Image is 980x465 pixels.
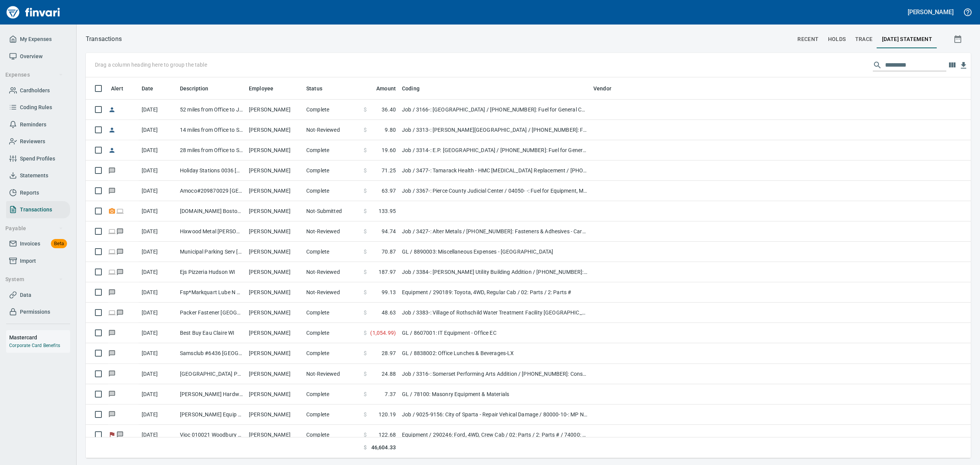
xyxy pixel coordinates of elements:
span: Beta [51,239,67,248]
td: Complete [303,140,361,160]
span: 71.25 [382,167,396,174]
button: System [2,272,66,287]
td: [GEOGRAPHIC_DATA] Parts City [GEOGRAPHIC_DATA] [GEOGRAPHIC_DATA] [177,364,246,384]
span: Invoices [20,239,40,249]
td: [PERSON_NAME] [246,425,303,445]
span: $ [364,288,367,296]
td: [PERSON_NAME] [246,100,303,120]
span: holds [828,34,846,44]
span: 94.74 [382,228,396,235]
span: Reimbursement [108,107,116,112]
a: Transactions [6,201,70,218]
span: $ [364,106,367,113]
td: Job / 3383-: Village of Rothschild Water Treatment Facility [GEOGRAPHIC_DATA] / [PHONE_NUMBER]: C... [399,303,590,323]
td: [DATE] [139,201,177,221]
span: $ [364,187,367,195]
td: [DATE] [139,120,177,140]
td: [PERSON_NAME] [246,404,303,425]
td: Complete [303,303,361,323]
span: $ [364,248,367,255]
span: $ [364,167,367,174]
span: Has messages [108,411,116,416]
span: Transactions [20,205,52,214]
a: Coding Rules [6,99,70,116]
td: Job / 3477-: Tamarack Health - HMC [MEDICAL_DATA] Replacement / [PHONE_NUMBER]: Fuel for General ... [399,160,590,181]
td: GL / 8838002: Office Lunches & Beverages-LX [399,343,590,363]
span: $ [364,431,367,439]
td: Complete [303,242,361,262]
img: Finvari [5,3,62,21]
span: Online transaction [108,229,116,234]
span: Has messages [116,310,124,315]
td: Holiday Stations 0036 [GEOGRAPHIC_DATA] [177,160,246,181]
span: Coding [402,84,430,93]
td: Complete [303,323,361,343]
a: Import [6,252,70,270]
td: [PERSON_NAME] [246,221,303,242]
span: 28.97 [382,349,396,357]
td: Best Buy Eau Claire WI [177,323,246,343]
td: Job / 3367-: Pierce County Judicial Center / 04050- -: Fuel for Equipment, Masonry / 8: Indirects [399,181,590,201]
td: [PERSON_NAME] [246,364,303,384]
span: $ [364,370,367,378]
a: Statements [6,167,70,184]
span: $ [364,329,367,337]
span: 7.37 [385,390,396,398]
a: Reviewers [6,133,70,150]
span: System [5,275,63,284]
td: Not-Submitted [303,201,361,221]
span: $ [364,411,367,418]
td: Equipment / 290246: Ford, 4WD, Crew Cab / 02: Parts / 2: Parts # / 74000: Fuel & Lubrication [399,425,590,445]
td: [PERSON_NAME] Hardware Eau [PERSON_NAME] [177,384,246,404]
td: [DATE] [139,404,177,425]
span: Date [142,84,154,93]
span: Vendor [593,84,611,93]
td: Job / 3166-: [GEOGRAPHIC_DATA] / [PHONE_NUMBER]: Fuel for General Conditions/CM Equipment / 8: In... [399,100,590,120]
a: Spend Profiles [6,150,70,167]
td: [PERSON_NAME] [246,140,303,160]
td: [PERSON_NAME] Equip & Supply [GEOGRAPHIC_DATA] [GEOGRAPHIC_DATA] [177,404,246,425]
span: $ [364,444,367,452]
td: [DATE] [139,425,177,445]
span: $ [364,349,367,357]
span: $ [364,309,367,316]
span: My Expenses [20,34,52,44]
a: Cardholders [6,82,70,99]
button: Payable [2,221,66,236]
td: [DATE] [139,282,177,303]
td: Job / 9025-9156: City of Sparta - Repair Vehical Damage / 80000-10-: MP Numbers / 2: Material [399,404,590,425]
span: 9.80 [385,126,396,134]
span: 70.87 [382,248,396,255]
span: Permissions [20,307,50,317]
a: Corporate Card Benefits [9,343,60,348]
td: 14 miles from Office to School [177,120,246,140]
h6: Mastercard [9,333,70,342]
span: Has messages [108,350,116,355]
span: [DATE] Statement [882,34,932,44]
td: Fsp*Markquart Lube N W [GEOGRAPHIC_DATA] WI [177,282,246,303]
h5: [PERSON_NAME] [908,8,954,16]
td: Ejs Pizzeria Hudson WI [177,262,246,282]
span: Alert [111,84,123,93]
td: Not-Reviewed [303,120,361,140]
a: My Expenses [6,31,70,48]
td: 28 miles from Office to School [177,140,246,160]
td: Municipal Parking Serv [GEOGRAPHIC_DATA] [GEOGRAPHIC_DATA] [177,242,246,262]
td: [PERSON_NAME] [246,160,303,181]
td: Complete [303,160,361,181]
span: 120.19 [379,411,396,418]
td: [DATE] [139,262,177,282]
td: [PERSON_NAME] [246,384,303,404]
span: Statements [20,171,48,180]
button: Choose columns to display [946,59,958,71]
td: Equipment / 290189: Toyota, 4WD, Regular Cab / 02: Parts / 2: Parts # [399,282,590,303]
td: 52 miles from Office to Jobsite [177,100,246,120]
span: Employee [249,84,273,93]
td: GL / 8607001: IT Equipment - Office EC [399,323,590,343]
td: [DOMAIN_NAME] Boston MA [177,201,246,221]
td: Complete [303,100,361,120]
span: 187.97 [379,268,396,276]
span: Spend Profiles [20,154,55,164]
td: [DATE] [139,140,177,160]
span: Reviewers [20,137,45,146]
